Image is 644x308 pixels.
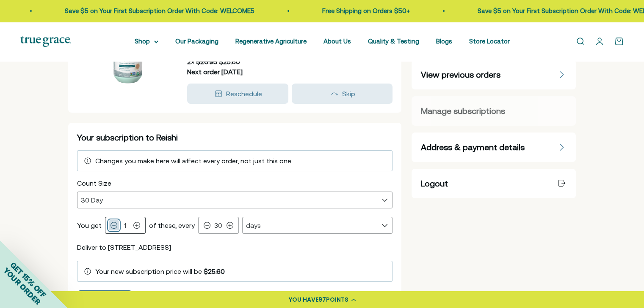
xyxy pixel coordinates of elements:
[292,84,393,104] button: Skip
[187,68,243,76] span: Next order [DATE]
[412,96,576,126] a: Manage subscriptions
[135,36,158,46] summary: Shop
[235,38,307,45] a: Regenerative Agriculture
[187,58,194,65] span: 2 ×
[77,290,133,307] button: Save changes
[212,222,225,229] input: 0
[318,295,326,304] span: 97
[420,141,524,153] span: Address & payment details
[149,222,195,229] span: of these, every
[196,58,217,65] span: $26.95
[61,6,251,16] p: Save $5 on Your First Subscription Order With Code: WELCOME5
[219,58,240,65] span: $25.60
[187,84,288,104] button: Reschedule
[436,38,452,45] a: Blogs
[412,169,576,198] a: Logout
[323,38,351,45] a: About Us
[318,7,406,14] a: Free Shipping on Orders $50+
[368,38,419,45] a: Quality & Testing
[412,132,576,162] a: Address & payment details
[8,260,48,299] span: GET 15% OFF
[204,267,225,275] strong: $25.60
[77,222,102,229] span: You get
[119,222,132,229] input: 0
[77,179,111,187] span: Count Size
[77,132,178,142] span: Your subscription to Reishi
[289,295,318,304] span: YOU HAVE
[77,243,171,251] span: Deliver to [STREET_ADDRESS]
[342,90,355,97] span: Skip
[420,178,448,189] span: Logout
[95,157,292,165] span: Changes you make here will affect every order, not just this one.
[95,267,225,275] span: Your new subscription price will be
[326,295,348,304] span: POINTS
[412,60,576,89] a: View previous orders
[420,105,505,117] span: Manage subscriptions
[226,90,262,97] span: Reschedule
[2,266,42,306] span: YOUR ORDER
[420,69,500,81] span: View previous orders
[175,38,218,45] a: Our Packaging
[469,38,510,45] a: Store Locator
